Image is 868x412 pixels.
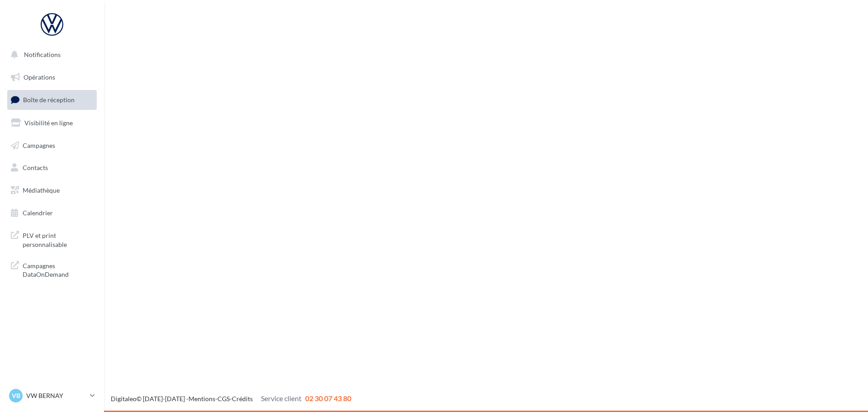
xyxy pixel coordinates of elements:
a: Campagnes [5,136,99,155]
a: Campagnes DataOnDemand [5,256,99,283]
span: Opérations [24,73,55,81]
span: Notifications [24,51,61,58]
a: VB VW BERNAY [7,387,97,404]
span: VB [12,391,20,400]
span: 02 30 07 43 80 [305,394,351,403]
p: VW BERNAY [26,391,86,400]
span: Service client [261,394,302,403]
a: Visibilité en ligne [5,114,99,133]
a: Contacts [5,158,99,177]
a: Digitaleo [111,395,137,403]
a: PLV et print personnalisable [5,226,99,252]
span: Campagnes DataOnDemand [23,260,93,279]
span: Visibilité en ligne [24,119,73,127]
span: Boîte de réception [23,96,75,104]
button: Notifications [5,45,95,64]
span: Campagnes [23,141,55,149]
span: Calendrier [23,209,53,217]
a: Opérations [5,68,99,87]
a: Calendrier [5,204,99,223]
a: Mentions [189,395,215,403]
span: Contacts [23,164,48,171]
a: Boîte de réception [5,90,99,109]
a: CGS [217,395,230,403]
span: PLV et print personnalisable [23,229,93,249]
a: Médiathèque [5,181,99,200]
a: Crédits [232,395,253,403]
span: © [DATE]-[DATE] - - - [111,395,351,403]
span: Médiathèque [23,186,60,194]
